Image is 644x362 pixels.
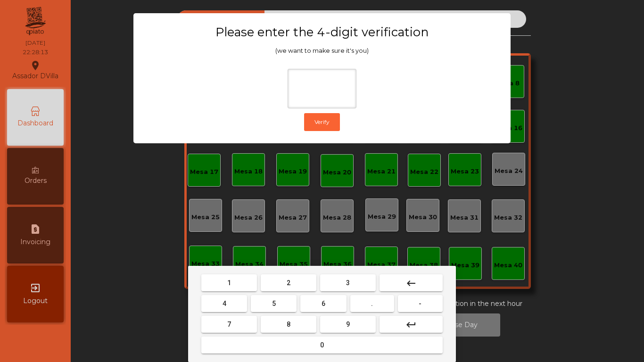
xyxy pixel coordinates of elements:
span: 5 [272,300,276,307]
span: 6 [322,300,325,307]
span: 3 [346,279,350,287]
span: 7 [227,321,231,328]
span: 0 [320,341,324,349]
span: 8 [287,321,290,328]
span: - [419,300,421,307]
span: 4 [223,300,226,307]
span: 9 [346,321,350,328]
h3: Please enter the 4-digit verification [152,25,492,40]
mat-icon: keyboard_return [405,319,417,330]
mat-icon: keyboard_backspace [405,278,417,289]
span: . [371,300,373,307]
span: (we want to make sure it's you) [275,47,369,54]
span: 1 [227,279,231,287]
button: Verify [304,113,340,131]
span: 2 [287,279,290,287]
